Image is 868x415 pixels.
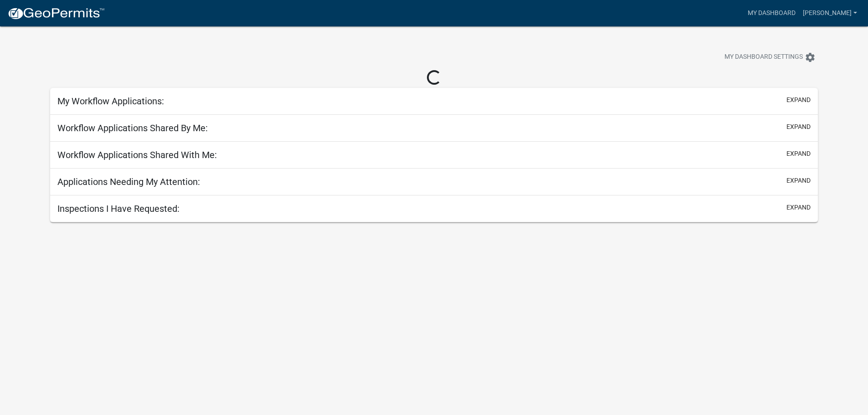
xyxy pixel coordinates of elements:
h5: Workflow Applications Shared With Me: [57,149,217,160]
button: expand [786,95,811,105]
span: My Dashboard Settings [724,52,803,63]
i: settings [805,52,816,63]
button: My Dashboard Settingssettings [717,48,823,66]
h5: My Workflow Applications: [57,96,164,107]
h5: Inspections I Have Requested: [57,203,180,214]
h5: Applications Needing My Attention: [57,176,200,187]
button: expand [786,203,811,212]
button: expand [786,149,811,159]
button: expand [786,122,811,132]
a: [PERSON_NAME] [799,5,861,22]
a: My Dashboard [744,5,799,22]
h5: Workflow Applications Shared By Me: [57,123,208,133]
button: expand [786,176,811,185]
